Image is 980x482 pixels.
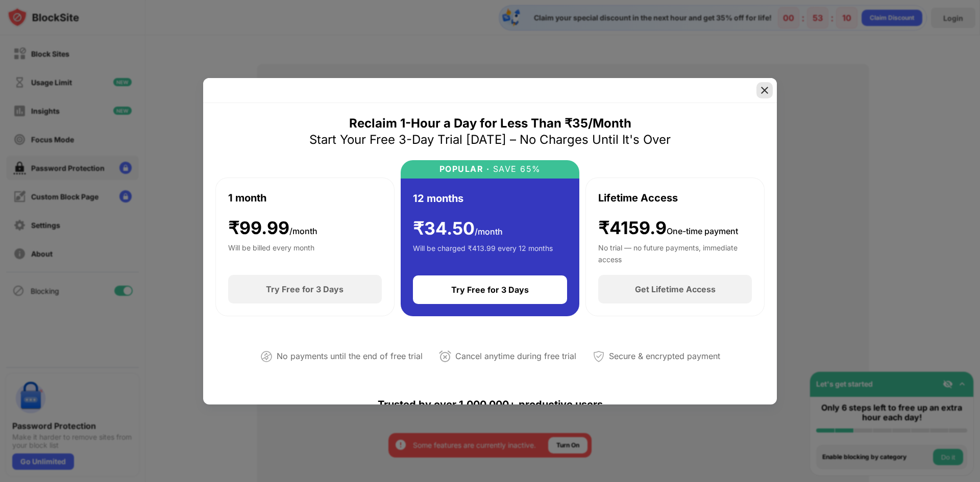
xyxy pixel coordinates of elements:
[349,115,631,132] div: Reclaim 1-Hour a Day for Less Than ₹35/Month
[309,132,671,148] div: Start Your Free 3-Day Trial [DATE] – No Charges Until It's Over
[489,164,541,174] div: SAVE 65%
[266,284,344,294] div: Try Free for 3 Days
[413,243,553,263] div: Will be charged ₹413.99 every 12 months
[609,349,720,364] div: Secure & encrypted payment
[439,350,451,363] img: cancel-anytime
[289,226,317,236] span: /month
[228,190,266,206] div: 1 month
[667,226,738,236] span: One-time payment
[260,350,273,363] img: not-paying
[228,242,314,263] div: Will be billed every month
[413,191,463,206] div: 12 months
[455,349,576,364] div: Cancel anytime during free trial
[215,380,765,429] div: Trusted by over 1,000,000+ productive users
[228,218,317,239] div: ₹ 99.99
[598,218,738,239] div: ₹4159.9
[598,190,678,206] div: Lifetime Access
[277,349,423,364] div: No payments until the end of free trial
[598,242,752,263] div: No trial — no future payments, immediate access
[439,164,490,174] div: POPULAR ·
[593,350,605,363] img: secured-payment
[635,284,716,294] div: Get Lifetime Access
[475,226,503,237] span: /month
[413,218,503,239] div: ₹ 34.50
[451,285,529,295] div: Try Free for 3 Days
